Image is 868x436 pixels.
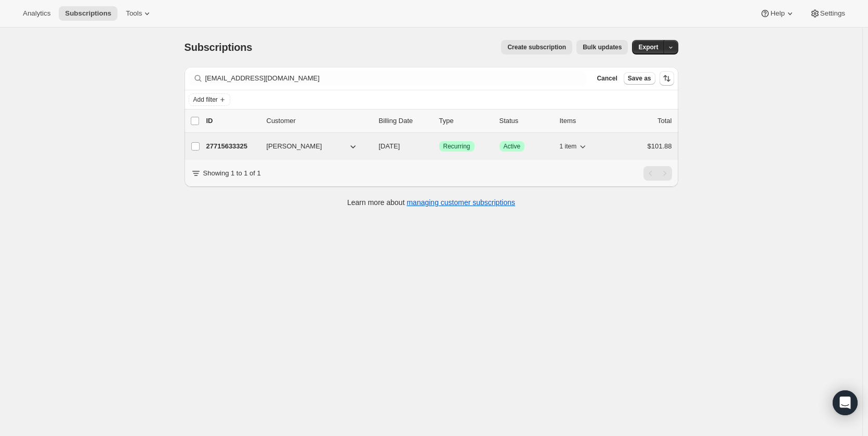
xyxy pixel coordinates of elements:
[560,139,588,154] button: 1 item
[206,116,258,126] p: ID
[185,42,253,53] span: Subscriptions
[638,43,658,51] span: Export
[624,72,655,85] button: Save as
[507,43,566,51] span: Create subscription
[267,116,371,126] p: Customer
[628,74,651,83] span: Save as
[597,74,617,83] span: Cancel
[120,6,159,21] button: Tools
[379,116,431,126] p: Billing Date
[126,9,142,18] span: Tools
[65,9,111,18] span: Subscriptions
[560,116,612,126] div: Items
[648,142,672,150] span: $101.88
[504,142,521,151] span: Active
[267,141,322,152] span: [PERSON_NAME]
[206,141,258,152] p: 27715633325
[443,142,470,151] span: Recurring
[560,142,577,151] span: 1 item
[193,96,218,104] span: Add filter
[347,197,515,208] p: Learn more about
[583,43,622,51] span: Bulk updates
[770,9,784,18] span: Help
[657,116,672,126] p: Total
[379,142,400,150] span: [DATE]
[206,139,672,154] div: 27715633325[PERSON_NAME][DATE]SuccessRecurringSuccessActive1 item$101.88
[23,9,50,18] span: Analytics
[206,116,672,126] div: IDCustomerBilling DateTypeStatusItemsTotal
[660,71,674,86] button: Sort the results
[439,116,491,126] div: Type
[804,6,851,21] button: Settings
[17,6,57,21] button: Analytics
[189,93,230,106] button: Add filter
[499,116,551,126] p: Status
[260,138,364,155] button: [PERSON_NAME]
[203,168,261,179] p: Showing 1 to 1 of 1
[59,6,117,21] button: Subscriptions
[576,40,628,55] button: Bulk updates
[820,9,845,18] span: Settings
[632,40,664,55] button: Export
[501,40,572,55] button: Create subscription
[754,6,801,21] button: Help
[643,166,672,181] nav: Pagination
[205,71,587,86] input: Filter subscribers
[406,198,515,207] a: managing customer subscriptions
[833,390,858,415] div: Open Intercom Messenger
[593,72,621,85] button: Cancel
